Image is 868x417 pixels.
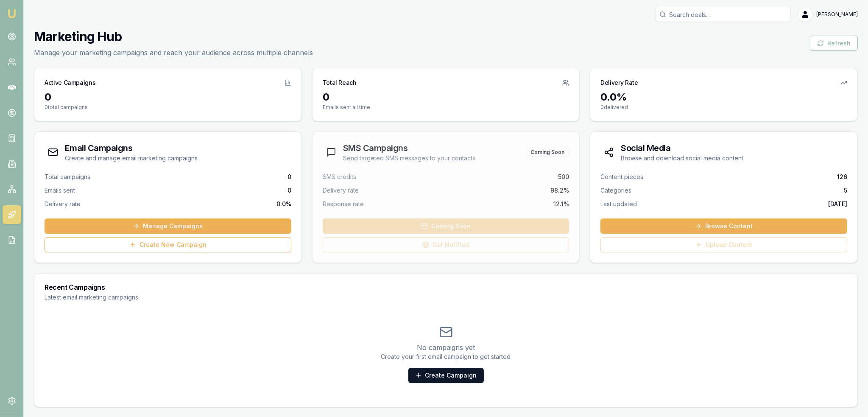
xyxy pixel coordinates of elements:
[526,148,569,157] div: Coming Soon
[45,90,291,104] div: 0
[45,104,291,111] p: 0 total campaigns
[287,173,291,181] span: 0
[844,186,847,195] span: 5
[343,154,475,162] p: Send targeted SMS messages to your contacts
[323,200,364,208] span: Response rate
[276,200,291,208] span: 0.0 %
[34,29,313,44] h1: Marketing Hub
[553,200,569,208] span: 12.1%
[65,154,198,162] p: Create and manage email marketing campaigns
[600,218,847,234] a: Browse Content
[45,237,291,252] a: Create New Campaign
[600,104,847,111] p: 0 delivered
[600,78,638,87] h3: Delivery Rate
[828,200,847,208] span: [DATE]
[45,293,847,302] p: Latest email marketing campaigns
[600,200,637,208] span: Last updated
[558,173,569,181] span: 500
[810,36,858,51] button: Refresh
[45,200,81,208] span: Delivery rate
[45,284,847,291] h3: Recent Campaigns
[550,186,569,195] span: 98.2%
[408,368,484,383] a: Create Campaign
[621,154,743,162] p: Browse and download social media content
[655,7,791,22] input: Search deals
[34,48,313,58] p: Manage your marketing campaigns and reach your audience across multiple channels
[45,342,847,353] p: No campaigns yet
[7,8,17,19] img: emu-icon-u.png
[323,104,569,111] p: Emails sent all time
[45,186,75,195] span: Emails sent
[45,173,90,181] span: Total campaigns
[45,218,291,234] a: Manage Campaigns
[65,142,198,154] h3: Email Campaigns
[343,142,475,154] h3: SMS Campaigns
[45,353,847,361] p: Create your first email campaign to get started
[323,78,357,87] h3: Total Reach
[323,186,359,195] span: Delivery rate
[287,186,291,195] span: 0
[45,78,95,87] h3: Active Campaigns
[837,173,847,181] span: 126
[621,142,743,154] h3: Social Media
[600,90,847,104] div: 0.0 %
[323,173,356,181] span: SMS credits
[323,90,569,104] div: 0
[600,186,631,195] span: Categories
[600,173,643,181] span: Content pieces
[816,11,858,18] span: [PERSON_NAME]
